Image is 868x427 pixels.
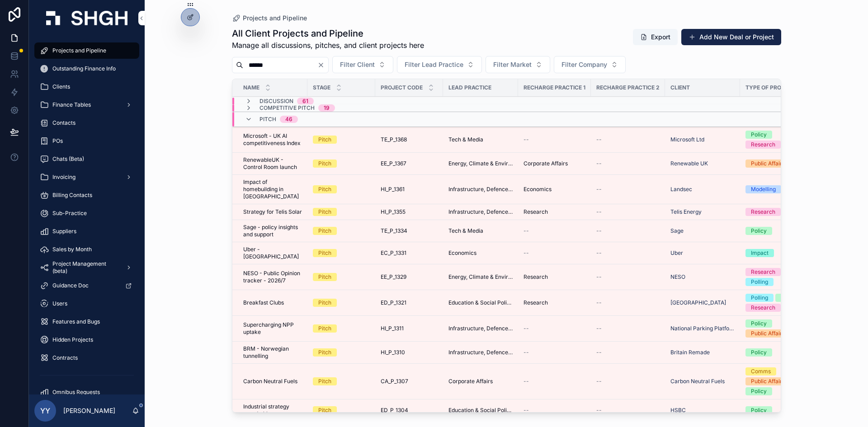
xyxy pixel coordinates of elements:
[596,407,602,414] span: --
[448,227,513,235] a: Tech & Media
[52,246,92,253] span: Sales by Month
[751,208,775,216] div: Research
[596,160,660,167] a: --
[448,299,513,306] a: Education & Social Policy
[670,136,735,143] a: Microsoft Ltd
[670,249,735,257] a: Uber
[670,325,735,332] a: National Parking Platform
[524,186,552,193] span: Economics
[670,186,735,193] a: Landsec
[596,349,602,356] span: --
[670,299,735,306] a: [GEOGRAPHIC_DATA]
[318,136,331,144] div: Pitch
[670,160,735,167] a: Renewable UK
[318,348,331,357] div: Pitch
[259,104,315,112] span: Competitive Pitch
[448,208,513,216] a: Infrastructure, Defence, Industrial, Transport
[524,349,585,356] a: --
[751,367,771,375] div: Comms
[670,407,735,414] a: HSBC
[243,403,302,418] span: Industrial strategy roundtables
[52,192,92,199] span: Billing Contacts
[751,227,767,235] div: Policy
[524,160,585,167] a: Corporate Affairs
[751,294,768,302] div: Polling
[524,273,585,281] a: Research
[232,27,424,40] h1: All Client Projects and Pipeline
[745,160,807,168] a: Public Affairs
[524,299,548,306] span: Research
[313,208,370,216] a: Pitch
[243,321,302,336] a: Supercharging NPP uptake
[243,246,302,260] a: Uber - [GEOGRAPHIC_DATA]
[670,349,710,356] a: Britain Remade
[381,160,406,167] span: EE_P_1367
[317,61,328,69] button: Clear
[524,227,529,235] span: --
[448,160,513,167] a: Energy, Climate & Environment
[596,186,602,193] span: --
[524,325,529,332] span: --
[381,227,438,235] a: TE_P_1334
[52,318,100,325] span: Features and Bugs
[381,273,406,281] span: EE_P_1329
[745,185,807,193] a: Modelling
[318,208,331,216] div: Pitch
[243,132,302,147] span: Microsoft - UK AI competitiveness Index
[670,249,683,257] span: Uber
[448,273,513,281] a: Energy, Climate & Environment
[524,407,585,414] a: --
[243,299,284,306] span: Breakfast Clubs
[381,349,438,356] a: HI_P_1310
[596,299,602,306] span: --
[46,11,127,25] img: App logo
[448,378,513,385] a: Corporate Affairs
[745,406,807,414] a: Policy
[318,324,331,333] div: Pitch
[313,249,370,257] a: Pitch
[34,133,139,149] a: POs
[751,304,775,312] div: Research
[751,377,785,385] div: Public Affairs
[318,299,331,307] div: Pitch
[34,259,139,276] a: Project Management (beta)
[745,348,807,357] a: Policy
[34,169,139,185] a: Invoicing
[670,136,704,143] a: Microsoft Ltd
[313,406,370,414] a: Pitch
[670,378,725,385] a: Carbon Neutral Fuels
[554,56,626,73] button: Select Button
[29,36,145,394] div: scrollable content
[751,268,775,276] div: Research
[670,273,735,281] a: NESO
[381,378,408,385] span: CA_P_1307
[670,84,690,91] span: Client
[52,137,63,145] span: POs
[524,349,529,356] span: --
[596,208,660,216] a: --
[381,273,438,281] a: EE_P_1329
[381,136,407,143] span: TE_P_1368
[670,407,686,414] a: HSBC
[243,378,302,385] a: Carbon Neutral Fuels
[52,228,76,235] span: Suppliers
[596,299,660,306] a: --
[448,136,483,143] span: Tech & Media
[381,186,438,193] a: HI_P_1361
[243,378,297,385] span: Carbon Neutral Fuels
[524,325,585,332] a: --
[745,268,807,286] a: ResearchPolling
[596,186,660,193] a: --
[285,116,292,123] div: 46
[751,160,785,168] div: Public Affairs
[243,299,302,306] a: Breakfast Clubs
[243,270,302,284] a: NESO - Public Opinion tracker - 2026/7
[232,40,424,51] span: Manage all discussions, pitches, and client projects here
[381,208,406,216] span: HI_P_1355
[313,136,370,144] a: Pitch
[670,273,685,281] span: NESO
